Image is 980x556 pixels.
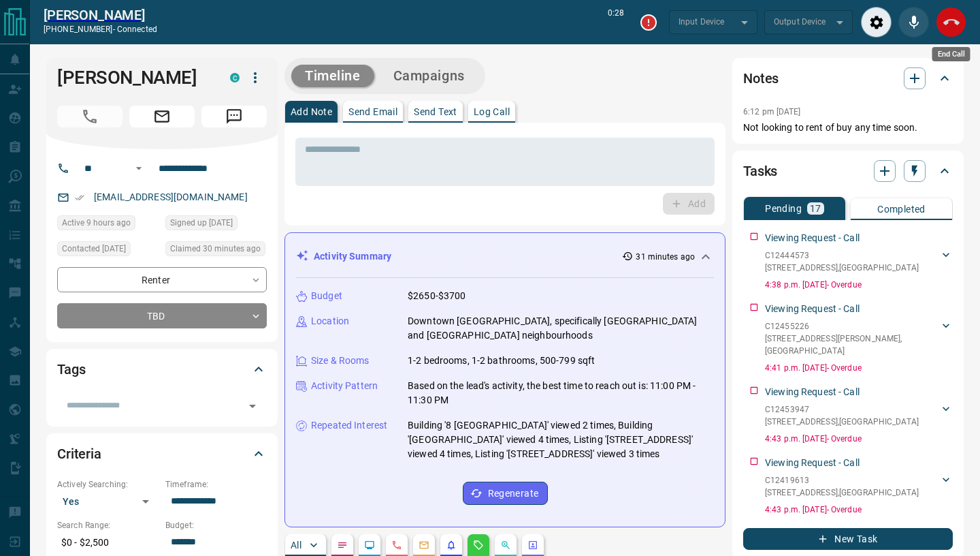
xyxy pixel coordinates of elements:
p: [STREET_ADDRESS][PERSON_NAME] , [GEOGRAPHIC_DATA] [765,333,939,357]
div: Wed Oct 15 2025 [165,241,267,260]
span: Active 9 hours ago [62,216,131,230]
div: Yes [57,491,159,512]
div: Tue May 30 2023 [57,241,159,260]
p: Actively Searching: [57,478,159,491]
svg: Opportunities [500,540,511,551]
div: End Call [932,47,970,61]
p: Pending [765,204,802,213]
p: Activity Pattern [311,379,378,393]
div: Audio Settings [861,7,892,37]
p: Activity Summary [314,249,391,264]
p: C12455226 [765,320,939,333]
p: C12453947 [765,403,919,416]
p: 6:12 pm [DATE] [743,107,801,117]
svg: Agent Actions [527,540,538,551]
div: condos.ca [230,73,240,82]
p: 4:41 p.m. [DATE] - Overdue [765,362,953,374]
span: Contacted [DATE] [62,242,126,256]
span: Message [201,106,267,127]
button: Campaigns [380,65,478,87]
p: Based on the lead's activity, the best time to reach out is: 11:00 PM - 11:30 PM [408,379,714,407]
svg: Email Verified [75,193,84,202]
p: Budget [311,289,342,303]
span: Claimed 30 minutes ago [170,242,261,256]
span: Email [129,106,195,127]
p: Size & Rooms [311,354,370,368]
p: C12444573 [765,249,919,262]
p: Completed [877,204,926,214]
div: TBD [57,303,267,328]
svg: Listing Alerts [446,540,457,551]
p: C12419613 [765,474,919,486]
p: Send Email [348,107,397,117]
p: Downtown [GEOGRAPHIC_DATA], specifically [GEOGRAPHIC_DATA] and [GEOGRAPHIC_DATA] neighbourhoods [408,314,714,343]
p: Building '8 [GEOGRAPHIC_DATA]' viewed 2 times, Building '[GEOGRAPHIC_DATA]' viewed 4 times, Listi... [408,418,714,461]
h2: Criteria [57,443,101,465]
p: 31 minutes ago [636,251,695,263]
div: C12455226[STREET_ADDRESS][PERSON_NAME],[GEOGRAPHIC_DATA] [765,318,953,360]
div: C12453947[STREET_ADDRESS],[GEOGRAPHIC_DATA] [765,401,953,431]
h2: Notes [743,67,779,89]
span: Signed up [DATE] [170,216,233,230]
svg: Calls [391,540,402,551]
h1: [PERSON_NAME] [57,67,210,89]
button: Timeline [291,65,374,87]
button: Regenerate [463,482,548,505]
p: 4:38 p.m. [DATE] - Overdue [765,279,953,291]
p: Location [311,314,349,328]
div: C12444573[STREET_ADDRESS],[GEOGRAPHIC_DATA] [765,247,953,277]
div: C12419613[STREET_ADDRESS],[GEOGRAPHIC_DATA] [765,472,953,501]
p: [PHONE_NUMBER] - [44,23,157,35]
p: [STREET_ADDRESS] , [GEOGRAPHIC_DATA] [765,262,919,274]
div: Sat May 27 2023 [165,215,267,234]
p: Send Text [414,107,457,117]
div: Notes [743,62,953,95]
p: [STREET_ADDRESS] , [GEOGRAPHIC_DATA] [765,486,919,499]
button: Open [243,397,262,416]
div: Mute [898,7,929,37]
div: Tasks [743,155,953,187]
div: Wed Oct 15 2025 [57,215,159,234]
p: 1-2 bedrooms, 1-2 bathrooms, 500-799 sqft [408,354,595,368]
button: New Task [743,528,953,550]
span: Call [57,106,122,127]
svg: Notes [337,540,348,551]
p: 4:43 p.m. [DATE] - Overdue [765,504,953,516]
button: Open [131,160,147,176]
p: $0 - $2,500 [57,531,159,554]
p: Log Call [474,107,510,117]
h2: Tags [57,358,85,380]
p: Timeframe: [165,478,267,491]
span: connected [117,25,157,34]
a: [PERSON_NAME] [44,7,157,23]
p: Viewing Request - Call [765,385,860,399]
p: 17 [810,204,821,213]
p: Budget: [165,519,267,531]
div: Criteria [57,437,267,470]
p: Repeated Interest [311,418,387,433]
div: End Call [936,7,966,37]
svg: Emails [419,540,429,551]
p: Search Range: [57,519,159,531]
p: 0:28 [608,7,624,37]
div: Activity Summary31 minutes ago [296,244,714,269]
p: Viewing Request - Call [765,456,860,470]
p: Viewing Request - Call [765,302,860,316]
svg: Lead Browsing Activity [364,540,375,551]
div: Renter [57,267,267,292]
a: [EMAIL_ADDRESS][DOMAIN_NAME] [94,191,248,202]
p: All [291,540,301,550]
p: [STREET_ADDRESS] , [GEOGRAPHIC_DATA] [765,416,919,428]
p: Viewing Request - Call [765,231,860,245]
p: Not looking to rent of buy any time soon. [743,121,953,135]
svg: Requests [473,540,484,551]
h2: Tasks [743,160,777,182]
div: Tags [57,353,267,386]
p: 4:43 p.m. [DATE] - Overdue [765,433,953,445]
p: $2650-$3700 [408,289,465,303]
p: Add Note [291,107,332,117]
